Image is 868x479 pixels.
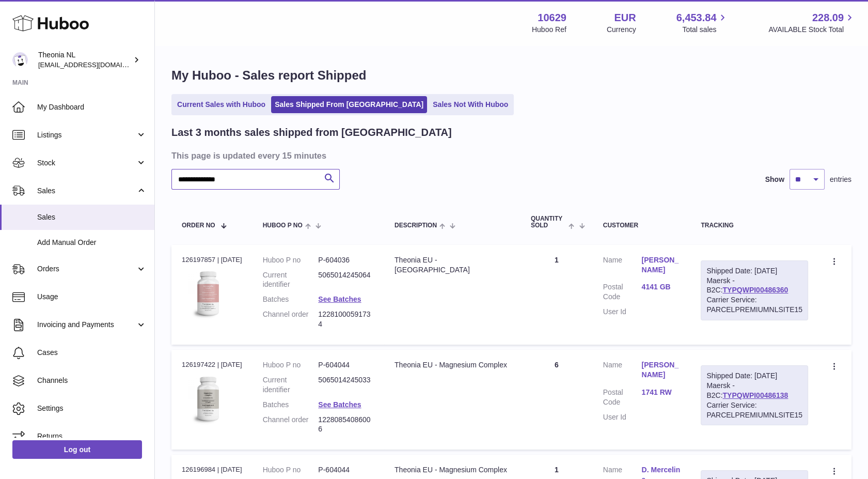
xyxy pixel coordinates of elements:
dt: Batches [263,400,319,410]
dd: 12281000591734 [318,310,374,329]
dd: P-604044 [318,465,374,475]
div: Carrier Service: PARCELPREMIUMNLSITE15 [706,400,802,420]
span: 228.09 [812,11,844,25]
dt: Batches [263,295,319,304]
span: entries [830,175,851,184]
img: 106291725893222.jpg [182,268,233,319]
a: [PERSON_NAME] [642,360,681,380]
span: Description [394,222,437,229]
a: 6,453.84 Total sales [676,11,729,35]
a: Sales Shipped From [GEOGRAPHIC_DATA] [271,96,427,113]
label: Show [765,175,784,184]
dt: Huboo P no [263,255,319,265]
dt: Current identifier [263,375,319,395]
span: Invoicing and Payments [37,320,136,330]
dt: Channel order [263,415,319,435]
span: Returns [37,431,147,441]
dd: 5065014245064 [318,270,374,290]
span: Total sales [682,25,728,35]
div: Maersk - B2C: [701,365,808,425]
div: Customer [603,222,681,229]
a: TYPQWPI00486360 [722,286,788,294]
div: Currency [607,25,636,35]
a: Log out [12,440,142,459]
dt: Name [603,360,642,382]
span: Orders [37,264,136,274]
a: See Batches [318,295,361,303]
img: info@wholesomegoods.eu [12,52,28,68]
dd: P-604044 [318,360,374,370]
span: Quantity Sold [531,215,566,229]
dt: Name [603,255,642,277]
h3: This page is updated every 15 minutes [171,150,849,161]
a: See Batches [318,400,361,409]
h2: Last 3 months sales shipped from [GEOGRAPHIC_DATA] [171,126,452,140]
span: Usage [37,292,147,302]
span: Listings [37,130,136,140]
img: 106291725893142.jpg [182,373,233,425]
dt: Huboo P no [263,360,319,370]
dd: 5065014245033 [318,375,374,395]
span: Channels [37,376,147,385]
dt: User Id [603,307,642,317]
dt: Postal Code [603,388,642,407]
div: Maersk - B2C: [701,260,808,320]
span: Add Manual Order [37,238,147,248]
dd: P-604036 [318,255,374,265]
td: 1 [520,245,593,345]
div: Shipped Date: [DATE] [706,371,802,381]
a: [PERSON_NAME] [642,255,681,275]
div: Theonia EU - Magnesium Complex [394,360,510,370]
dd: 12280854086006 [318,415,374,435]
dt: User Id [603,412,642,422]
a: 4141 GB [642,282,681,292]
a: Sales Not With Huboo [429,96,512,113]
div: Huboo Ref [532,25,566,35]
div: Carrier Service: PARCELPREMIUMNLSITE15 [706,295,802,315]
span: 6,453.84 [676,11,717,25]
div: Shipped Date: [DATE] [706,266,802,276]
span: Sales [37,186,136,196]
div: Tracking [701,222,808,229]
a: Current Sales with Huboo [173,96,269,113]
strong: EUR [614,11,636,25]
div: Theonia NL [38,50,131,70]
span: AVAILABLE Stock Total [768,25,856,35]
dt: Huboo P no [263,465,319,475]
dt: Postal Code [603,282,642,302]
div: Theonia EU - Magnesium Complex [394,465,510,475]
a: 1741 RW [642,388,681,397]
dt: Channel order [263,310,319,329]
a: 228.09 AVAILABLE Stock Total [768,11,856,35]
span: Cases [37,348,147,358]
div: 126197857 | [DATE] [182,255,242,265]
dt: Current identifier [263,270,319,290]
span: Settings [37,404,147,413]
div: 126197422 | [DATE] [182,360,242,369]
span: My Dashboard [37,102,147,112]
span: Huboo P no [263,222,303,229]
span: Sales [37,212,147,222]
h1: My Huboo - Sales report Shipped [171,67,851,84]
td: 6 [520,350,593,450]
strong: 10629 [538,11,566,25]
span: [EMAIL_ADDRESS][DOMAIN_NAME] [38,60,152,69]
div: Theonia EU - [GEOGRAPHIC_DATA] [394,255,510,275]
span: Stock [37,158,136,168]
div: 126196984 | [DATE] [182,465,242,474]
span: Order No [182,222,215,229]
a: TYPQWPI00486138 [722,391,788,399]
